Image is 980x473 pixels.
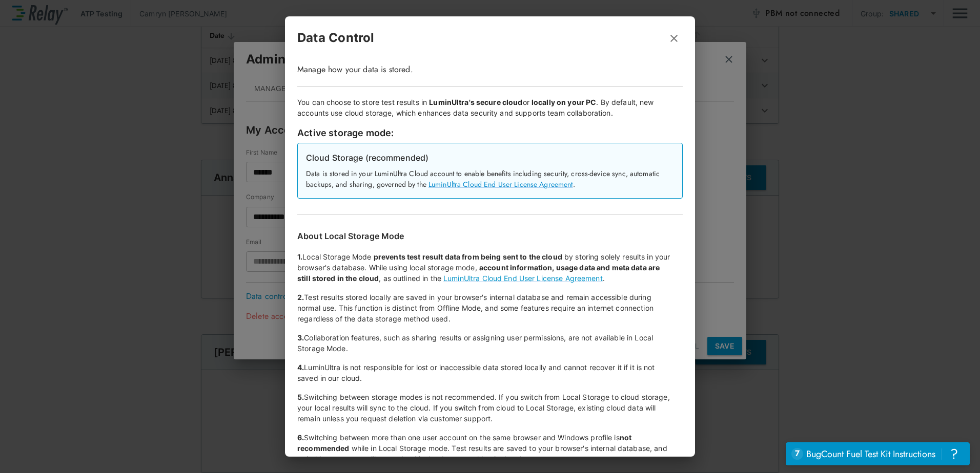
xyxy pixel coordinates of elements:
strong: 5. [297,393,304,401]
strong: locally on your PC [532,98,596,106]
strong: 6. [297,433,304,442]
iframe: Resource center [786,442,970,465]
p: Switching between more than one user account on the same browser and Windows profile is while in ... [297,432,675,464]
p: You can choose to store test results in or . By default, new accounts use cloud storage, which en... [297,97,683,118]
strong: 2. [297,293,304,302]
strong: 1. [297,252,302,261]
p: LuminUltra is not responsible for lost or inaccessible data stored locally and cannot recover it ... [297,362,675,383]
p: Data is stored in your LuminUltra Cloud account to enable benefits including security, cross-devi... [306,168,674,190]
h6: Cloud Storage (recommended) [306,152,674,164]
a: LuminUltra Cloud End User License Agreement [428,179,573,189]
p: Collaboration features, such as sharing results or assigning user permissions, are not available ... [297,332,675,354]
p: Switching between storage modes is not recommended. If you switch from Local Storage to cloud sto... [297,392,675,424]
strong: prevents test result data from being sent to the cloud [374,252,562,261]
p: Active storage mode: [297,126,683,140]
p: Manage how your data is stored. [297,63,683,76]
p: Test results stored locally are saved in your browser's internal database and remain accessible d... [297,292,675,324]
p: About Local Storage Mode [297,230,683,242]
strong: 3. [297,333,304,342]
strong: 4. [297,363,304,372]
p: Local Storage Mode by storing solely results in your browser's database. While using local storag... [297,251,675,284]
p: Data Control [297,29,375,47]
a: LuminUltra Cloud End User License Agreement [443,274,603,283]
strong: LuminUltra's secure cloud [429,98,522,106]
